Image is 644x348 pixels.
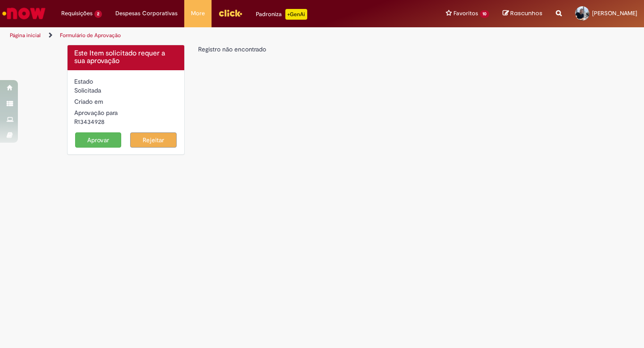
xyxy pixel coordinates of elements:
[74,50,178,65] h4: Este Item solicitado requer a sua aprovação
[592,9,637,17] span: [PERSON_NAME]
[94,10,102,18] span: 2
[61,9,93,18] span: Requisições
[10,32,41,39] a: Página inicial
[60,32,121,39] a: Formulário de Aprovação
[503,9,542,18] a: Rascunhos
[74,77,93,86] label: Estado
[74,86,178,95] div: Solicitada
[1,4,47,22] img: ServiceNow
[130,132,177,148] button: Rejeitar
[218,6,242,20] img: click_logo_yellow_360x200.png
[510,9,542,17] span: Rascunhos
[7,27,423,44] ul: Trilhas de página
[480,10,489,18] span: 10
[191,9,205,18] span: More
[115,9,178,18] span: Despesas Corporativas
[74,97,103,106] label: Criado em
[74,117,178,126] div: R13434928
[198,45,577,54] div: Registro não encontrado
[256,9,307,20] div: Padroniza
[74,108,118,117] label: Aprovação para
[453,9,478,18] span: Favoritos
[75,132,122,148] button: Aprovar
[285,9,307,20] p: +GenAi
